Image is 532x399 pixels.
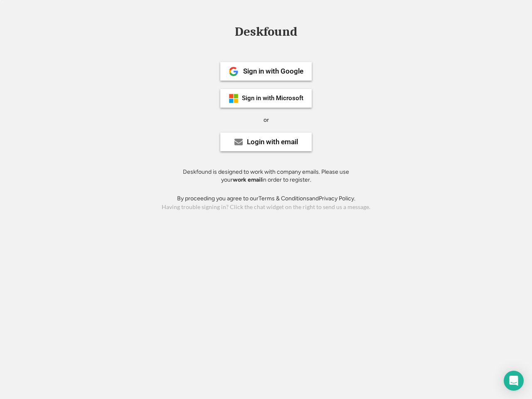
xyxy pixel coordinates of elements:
div: or [264,116,269,124]
div: By proceeding you agree to our and [177,195,355,203]
strong: work email [233,176,262,183]
div: Deskfound [231,25,301,38]
div: Open Intercom Messenger [504,371,524,391]
img: 1024px-Google__G__Logo.svg.png [229,66,239,76]
div: Deskfound is designed to work with company emails. Please use your in order to register. [172,168,360,184]
img: ms-symbollockup_mssymbol_19.png [229,94,239,103]
a: Terms & Conditions [259,195,309,202]
a: Privacy Policy. [319,195,355,202]
div: Sign in with Microsoft [242,95,303,101]
div: Login with email [247,138,298,145]
div: Sign in with Google [243,68,303,75]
